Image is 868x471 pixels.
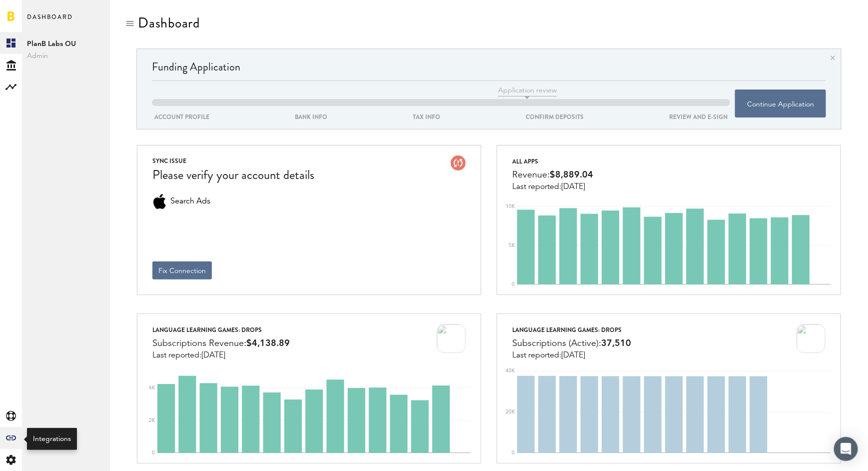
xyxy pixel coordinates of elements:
[437,324,466,353] img: 100x100bb_oACqDQi.jpg
[21,7,57,16] span: Support
[512,450,515,455] text: 0
[512,282,515,287] text: 0
[561,183,585,191] span: [DATE]
[506,204,515,209] text: 10K
[523,111,586,122] div: confirm deposits
[550,170,593,179] span: $8,889.04
[138,15,200,31] div: Dashboard
[149,385,155,390] text: 4K
[512,182,593,191] div: Last reported:
[512,155,593,167] div: All apps
[27,50,105,62] span: Admin
[152,111,212,122] div: ACCOUNT PROFILE
[667,111,730,122] div: REVIEW AND E-SIGN
[246,339,290,348] span: $4,138.89
[410,111,443,122] div: tax info
[152,351,290,360] div: Last reported:
[201,351,225,359] span: [DATE]
[451,155,466,170] img: account-issue.svg
[735,89,826,117] button: Continue Application
[506,368,515,373] text: 40K
[601,339,631,348] span: 37,510
[834,437,858,461] div: Open Intercom Messenger
[149,418,155,423] text: 2K
[152,194,167,209] div: Search Ads
[152,450,155,455] text: 0
[797,324,826,353] img: 100x100bb_oACqDQi.jpg
[152,155,314,166] div: SYNC ISSUE
[506,409,515,414] text: 20K
[509,243,515,248] text: 5K
[152,166,314,184] div: Please verify your account details
[292,111,330,122] div: BANK INFO
[512,351,631,360] div: Last reported:
[27,11,73,32] span: Dashboard
[27,38,105,50] span: PlanB Labs OU
[512,336,631,351] div: Subscriptions (Active):
[170,194,210,209] span: Search Ads
[512,167,593,182] div: Revenue:
[152,324,290,336] div: Language Learning Games: Drops
[33,434,71,444] div: Integrations
[152,336,290,351] div: Subscriptions Revenue:
[498,85,557,96] span: Application review
[152,59,826,80] div: Funding Application
[152,261,212,279] button: Fix Connection
[561,351,585,359] span: [DATE]
[512,324,631,336] div: Language Learning Games: Drops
